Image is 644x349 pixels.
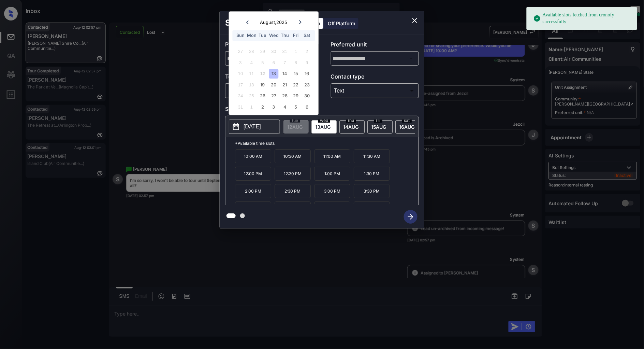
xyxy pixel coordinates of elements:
[291,69,301,79] div: Choose Friday, August 15th, 2025
[236,31,245,40] div: Sun
[311,120,337,134] div: date-select
[269,92,278,101] div: Choose Wednesday, August 27th, 2025
[236,92,245,101] div: Not available Sunday, August 24th, 2025
[258,31,267,40] div: Tue
[333,85,418,96] div: Text
[302,92,311,101] div: Choose Saturday, August 30th, 2025
[220,11,289,35] h2: Schedule Tour
[302,80,311,89] div: Choose Saturday, August 23rd, 2025
[258,102,267,112] div: Choose Tuesday, September 2nd, 2025
[258,80,267,89] div: Choose Tuesday, August 19th, 2025
[235,149,271,163] p: 10:00 AM
[402,118,412,123] span: sat
[275,201,311,215] p: 4:30 PM
[258,47,267,56] div: Not available Tuesday, July 29th, 2025
[291,58,301,67] div: Not available Friday, August 8th, 2025
[291,31,301,40] div: Fri
[314,201,350,215] p: 5:00 PM
[314,167,350,181] p: 1:00 PM
[247,31,256,40] div: Mon
[354,167,390,181] p: 1:30 PM
[225,105,419,116] p: Select slot
[227,85,312,96] div: In Person
[229,120,280,134] button: [DATE]
[258,92,267,101] div: Choose Tuesday, August 26th, 2025
[533,9,632,28] div: Available slots fetched from cronofy successfully
[314,149,350,163] p: 11:00 AM
[247,58,256,67] div: Not available Monday, August 4th, 2025
[236,58,245,67] div: Not available Sunday, August 3rd, 2025
[302,102,311,112] div: Choose Saturday, September 6th, 2025
[235,167,271,181] p: 12:00 PM
[371,124,386,130] span: 15 AUG
[236,69,245,79] div: Not available Sunday, August 10th, 2025
[324,18,358,29] div: Off Platform
[302,47,311,56] div: Not available Saturday, August 2nd, 2025
[399,124,414,130] span: 16 AUG
[291,102,301,112] div: Choose Friday, September 5th, 2025
[258,58,267,67] div: Not available Tuesday, August 5th, 2025
[395,120,421,134] div: date-select
[247,102,256,112] div: Not available Monday, September 1st, 2025
[354,149,390,163] p: 11:30 AM
[367,120,393,134] div: date-select
[280,102,290,112] div: Choose Thursday, September 4th, 2025
[291,92,301,101] div: Choose Friday, August 29th, 2025
[269,31,278,40] div: Wed
[331,40,419,51] p: Preferred unit
[269,102,278,112] div: Choose Wednesday, September 3rd, 2025
[269,69,278,79] div: Choose Wednesday, August 13th, 2025
[269,80,278,89] div: Choose Wednesday, August 20th, 2025
[236,80,245,89] div: Not available Sunday, August 17th, 2025
[258,69,267,79] div: Not available Tuesday, August 12th, 2025
[269,58,278,67] div: Not available Wednesday, August 6th, 2025
[225,72,313,83] p: Tour type
[235,137,419,149] p: *Available time slots
[354,184,390,198] p: 3:30 PM
[244,123,261,131] p: [DATE]
[280,69,290,79] div: Choose Thursday, August 14th, 2025
[280,58,290,67] div: Not available Thursday, August 7th, 2025
[247,69,256,79] div: Not available Monday, August 11th, 2025
[302,58,311,67] div: Not available Saturday, August 9th, 2025
[269,47,278,56] div: Not available Wednesday, July 30th, 2025
[280,31,290,40] div: Thu
[280,92,290,101] div: Choose Thursday, August 28th, 2025
[247,47,256,56] div: Not available Monday, July 28th, 2025
[343,124,358,130] span: 14 AUG
[235,201,271,215] p: 4:00 PM
[302,31,311,40] div: Sat
[275,167,311,181] p: 12:30 PM
[236,102,245,112] div: Not available Sunday, August 31st, 2025
[408,14,422,27] button: close
[374,118,382,123] span: fri
[315,124,331,130] span: 13 AUG
[314,184,350,198] p: 3:00 PM
[346,118,356,123] span: thu
[331,72,419,83] p: Contact type
[280,47,290,56] div: Not available Thursday, July 31st, 2025
[339,120,365,134] div: date-select
[247,80,256,89] div: Not available Monday, August 18th, 2025
[275,149,311,163] p: 10:30 AM
[231,46,316,113] div: month 2025-08
[291,80,301,89] div: Choose Friday, August 22nd, 2025
[225,40,313,51] p: Preferred community
[302,69,311,79] div: Choose Saturday, August 16th, 2025
[318,118,330,123] span: wed
[354,201,390,215] p: 5:30 PM
[236,47,245,56] div: Not available Sunday, July 27th, 2025
[235,184,271,198] p: 2:00 PM
[291,47,301,56] div: Not available Friday, August 1st, 2025
[280,80,290,89] div: Choose Thursday, August 21st, 2025
[247,92,256,101] div: Not available Monday, August 25th, 2025
[275,184,311,198] p: 2:30 PM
